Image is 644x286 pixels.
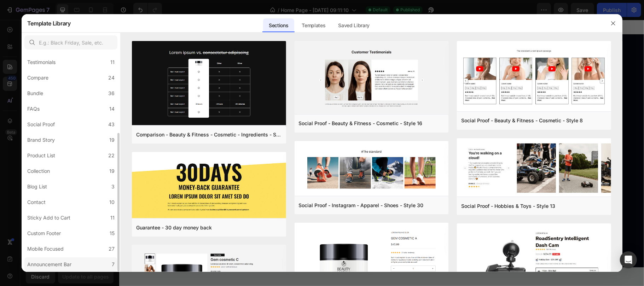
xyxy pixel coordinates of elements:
[108,89,115,98] div: 36
[109,167,115,175] div: 19
[136,223,212,232] div: Guarantee - 30 day money back
[295,141,449,198] img: sp30.png
[136,130,282,139] div: Comparison - Beauty & Fitness - Cosmetic - Ingredients - Style 19
[24,35,117,49] input: E.g.: Black Friday, Sale, etc.
[110,229,115,238] div: 15
[27,58,56,66] div: Testimonials
[27,229,61,238] div: Custom Footer
[109,245,115,253] div: 27
[240,152,285,160] div: DISCOVER NOW
[457,41,611,112] img: sp8.png
[299,119,423,128] div: Social Proof - Beauty & Fitness - Cosmetic - Style 16
[333,18,376,33] div: Saved Library
[27,89,43,98] div: Bundle
[27,167,50,175] div: Collection
[108,74,115,82] div: 24
[27,214,70,222] div: Sticky Add to Cart
[139,118,385,135] p: Set yourself apart from the realm of the ordinary. A Gemand timepiece is even better with sophist...
[223,147,302,164] button: DISCOVER NOW
[110,214,115,222] div: 11
[27,245,64,253] div: Mobile Focused
[109,105,115,113] div: 14
[461,116,583,125] div: Social Proof - Beauty & Fitness - Cosmetic - Style 8
[27,105,40,113] div: FAQs
[110,58,115,66] div: 11
[108,120,115,129] div: 43
[27,136,55,144] div: Brand Story
[457,138,611,198] img: sp13.png
[27,198,46,206] div: Contact
[132,152,286,220] img: g30.png
[620,251,637,268] div: Open Intercom Messenger
[109,198,115,206] div: 10
[27,260,71,269] div: Announcement Bar
[295,41,449,115] img: sp16.png
[461,202,555,210] div: Social Proof - Hobbies & Toys - Style 13
[139,88,385,111] p: The secret of Sophistication
[27,14,71,33] h2: Template Library
[299,201,424,210] div: Social Proof - Instagram - Apparel - Shoes - Style 30
[112,260,115,269] div: 7
[27,120,55,129] div: Social Proof
[27,74,48,82] div: Compare
[263,18,294,33] div: Sections
[296,18,331,33] div: Templates
[132,41,286,127] img: c19.png
[27,182,47,191] div: Blog List
[108,151,115,160] div: 22
[139,72,385,84] p: TIMELESS WORK OF ART
[109,136,115,144] div: 19
[111,182,115,191] div: 3
[27,151,55,160] div: Product List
